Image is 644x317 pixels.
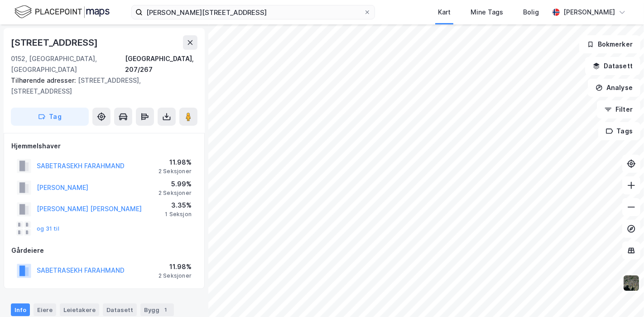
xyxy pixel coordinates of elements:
[598,122,640,140] button: Tags
[103,303,137,316] div: Datasett
[11,76,78,84] span: Tilhørende adresser:
[125,53,197,75] div: [GEOGRAPHIC_DATA], 207/267
[159,272,192,279] div: 2 Seksjoner
[585,57,640,75] button: Datasett
[34,303,56,316] div: Eiere
[11,53,125,75] div: 0152, [GEOGRAPHIC_DATA], [GEOGRAPHIC_DATA]
[523,7,539,18] div: Bolig
[14,4,110,20] img: logo.f888ab2527a4732fd821a326f86c7f29.svg
[438,7,451,18] div: Kart
[159,179,192,189] div: 5.99%
[599,274,644,317] iframe: Chat Widget
[599,274,644,317] div: Kontrollprogram for chat
[60,303,99,316] div: Leietakere
[588,79,640,97] button: Analyse
[159,189,192,197] div: 2 Seksjoner
[140,303,174,316] div: Bygg
[597,100,640,118] button: Filter
[165,200,192,211] div: 3.35%
[11,108,89,126] button: Tag
[165,211,192,218] div: 1 Seksjon
[159,157,192,168] div: 11.98%
[579,35,640,53] button: Bokmerker
[11,75,190,97] div: [STREET_ADDRESS], [STREET_ADDRESS]
[563,7,615,18] div: [PERSON_NAME]
[143,5,364,19] input: Søk på adresse, matrikkel, gårdeiere, leietakere eller personer
[161,305,170,314] div: 1
[11,245,197,256] div: Gårdeiere
[11,141,197,151] div: Hjemmelshaver
[159,168,192,175] div: 2 Seksjoner
[159,261,192,272] div: 11.98%
[11,35,100,50] div: [STREET_ADDRESS]
[471,7,503,18] div: Mine Tags
[11,303,30,316] div: Info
